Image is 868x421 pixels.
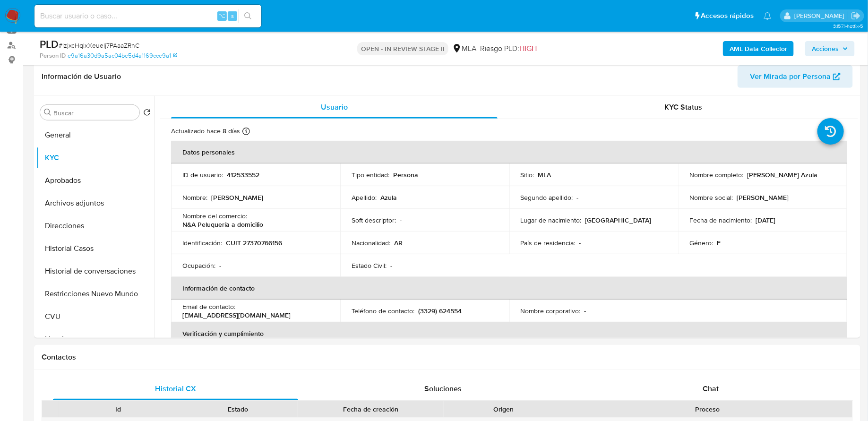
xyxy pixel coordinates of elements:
p: Nombre social : [690,193,733,202]
input: Buscar [53,109,136,117]
button: Historial de conversaciones [36,260,155,283]
p: [GEOGRAPHIC_DATA] [585,216,652,224]
div: Estado [185,404,291,414]
div: Fecha de creación [304,404,437,414]
p: Email de contacto : [182,302,235,311]
p: Segundo apellido : [521,193,573,202]
p: Nombre : [182,193,207,202]
p: Persona [393,171,418,179]
button: Buscar [44,109,52,116]
a: Notificaciones [764,12,772,20]
p: Teléfono de contacto : [352,307,414,315]
button: Aprobados [36,169,155,192]
span: Ver Mirada por Persona [750,65,831,88]
div: Id [65,404,172,414]
p: OPEN - IN REVIEW STAGE II [357,42,448,55]
p: Tipo entidad : [352,171,389,179]
p: Nacionalidad : [352,239,390,247]
span: # izjxcHqIxXeueIj7PAaaZRnC [59,41,139,50]
p: - [579,239,581,247]
th: Verificación y cumplimiento [171,322,847,345]
p: [EMAIL_ADDRESS][DOMAIN_NAME] [182,311,291,319]
p: Sitio : [521,171,534,179]
button: KYC [36,146,155,169]
p: [PERSON_NAME] [211,193,263,202]
span: Usuario [321,102,348,112]
span: HIGH [519,43,537,54]
div: MLA [452,43,476,54]
a: e9a16a30d9a5ac04be5d4a1169cce9a1 [68,52,177,60]
p: Estado Civil : [352,261,387,270]
input: Buscar usuario o caso... [34,10,261,22]
button: Historial Casos [36,237,155,260]
p: Nombre corporativo : [521,307,581,315]
p: Soft descriptor : [352,216,396,224]
p: [PERSON_NAME] Azula [748,171,818,179]
p: País de residencia : [521,239,576,247]
h1: Contactos [42,352,853,362]
p: 412533552 [227,171,259,179]
p: - [400,216,402,224]
th: Datos personales [171,141,847,163]
p: Identificación : [182,239,222,247]
p: ID de usuario : [182,171,223,179]
button: Direcciones [36,215,155,237]
p: - [219,261,221,270]
p: Nombre del comercio : [182,212,247,220]
p: Azula [380,193,397,202]
p: F [717,239,721,247]
span: ⌥ [218,11,225,20]
button: CVU [36,305,155,328]
b: Person ID [40,52,66,60]
p: Lugar de nacimiento : [521,216,582,224]
p: Fecha de nacimiento : [690,216,752,224]
span: 3.157.1-hotfix-5 [833,22,863,30]
button: AML Data Collector [723,41,794,56]
p: - [584,307,586,315]
div: Origen [450,404,557,414]
p: MLA [538,171,551,179]
p: Género : [690,239,713,247]
button: Lista Interna [36,328,155,351]
p: CUIT 27370766156 [226,239,282,247]
p: - [390,261,392,270]
span: Acciones [812,41,839,56]
p: AR [394,239,403,247]
p: N&A Peluquería a domicilio [182,220,263,229]
th: Información de contacto [171,277,847,300]
span: Historial CX [155,383,196,394]
button: Restricciones Nuevo Mundo [36,283,155,305]
button: Archivos adjuntos [36,192,155,215]
button: Acciones [805,41,855,56]
p: - [577,193,579,202]
p: Nombre completo : [690,171,744,179]
button: General [36,124,155,146]
p: fabricio.bottalo@mercadolibre.com [794,11,848,20]
button: Ver Mirada por Persona [738,65,853,88]
b: AML Data Collector [730,41,787,56]
div: Proceso [570,404,846,414]
h1: Información de Usuario [42,72,121,81]
span: KYC Status [665,102,703,112]
p: Apellido : [352,193,377,202]
button: Volver al orden por defecto [143,109,151,119]
p: [DATE] [756,216,776,224]
p: Ocupación : [182,261,215,270]
b: PLD [40,36,59,52]
p: [PERSON_NAME] [737,193,789,202]
span: Riesgo PLD: [480,43,537,54]
span: Chat [703,383,719,394]
span: Soluciones [424,383,462,394]
span: Accesos rápidos [701,11,754,21]
a: Salir [851,11,861,21]
button: search-icon [238,9,258,23]
span: s [231,11,234,20]
p: Actualizado hace 8 días [171,127,240,136]
p: (3329) 624554 [418,307,462,315]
